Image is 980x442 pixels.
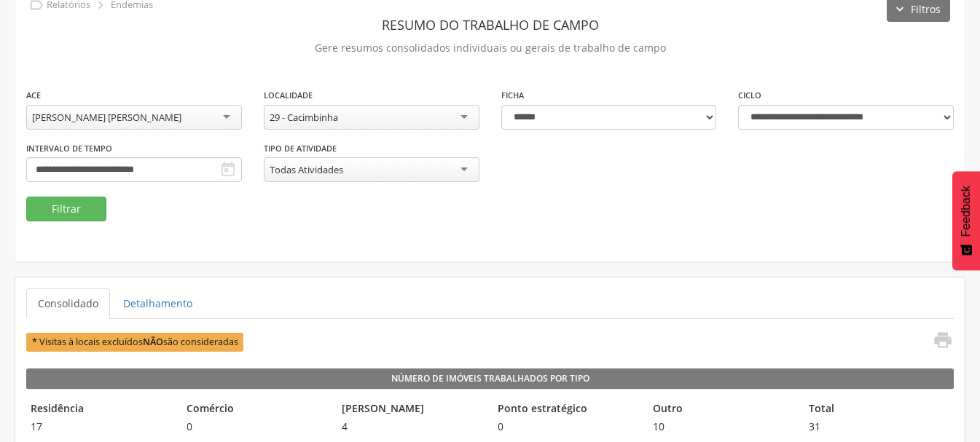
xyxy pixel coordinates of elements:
[182,419,331,434] span: 0
[111,288,204,319] a: Detalhamento
[26,419,175,434] span: 17
[924,330,953,354] a: 
[26,38,954,58] p: Gere resumos consolidados individuais ou gerais de trabalho de campo
[960,186,973,237] span: Feedback
[32,111,181,124] div: [PERSON_NAME] [PERSON_NAME]
[26,90,41,101] label: ACE
[337,419,486,434] span: 4
[143,336,163,348] b: NÃO
[26,197,106,221] button: Filtrar
[26,12,954,38] header: Resumo do Trabalho de Campo
[337,401,486,418] legend: [PERSON_NAME]
[270,111,338,124] div: 29 - Cacimbinha
[648,401,797,418] legend: Outro
[26,333,243,351] span: * Visitas à locais excluídos são consideradas
[648,419,797,434] span: 10
[270,163,343,176] div: Todas Atividades
[738,90,761,101] label: Ciclo
[804,401,953,418] legend: Total
[26,143,112,154] label: Intervalo de Tempo
[26,401,175,418] legend: Residência
[952,171,980,270] button: Feedback - Mostrar pesquisa
[182,401,331,418] legend: Comércio
[264,90,313,101] label: Localidade
[264,143,337,154] label: Tipo de Atividade
[804,419,953,434] span: 31
[493,419,642,434] span: 0
[26,368,954,389] legend: Número de Imóveis Trabalhados por Tipo
[933,330,953,350] i: 
[219,161,237,178] i: 
[26,288,110,319] a: Consolidado
[493,401,642,418] legend: Ponto estratégico
[501,90,524,101] label: Ficha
